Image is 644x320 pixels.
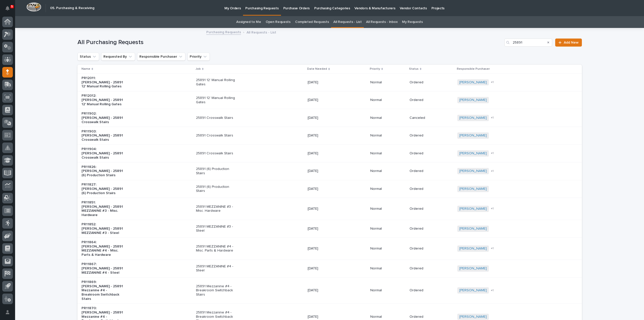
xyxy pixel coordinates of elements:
[308,133,350,138] p: [DATE]
[196,133,238,138] p: 25891 Crosswalk Stairs
[491,170,494,173] span: + 1
[77,198,582,220] tr: PR11851: [PERSON_NAME] - 25891 MEZZANINE #3 - Misc. Hardware25891 MEZZANINE #3 - Misc. Hardware[D...
[491,207,494,210] span: + 1
[196,167,238,175] p: 25891 (6) Production Stairs
[491,116,494,119] span: + 1
[308,266,350,271] p: [DATE]
[308,169,350,173] p: [DATE]
[410,169,452,173] p: Ordered
[308,246,350,251] p: [DATE]
[82,94,124,106] p: PR12012: [PERSON_NAME] - 25891 12' Manual Rolling Gates
[196,78,238,87] p: 25891 12' Manual Rolling Gates
[459,266,487,271] a: [PERSON_NAME]
[187,53,210,61] button: Priority
[308,227,350,231] p: [DATE]
[370,288,406,293] p: Normal
[77,260,582,277] tr: PR11867: [PERSON_NAME] - 25891 MEZZANINE #4 - Steel25891 MEZZANINE #4 - Steel[DATE]NormalOrdered[...
[82,200,124,217] p: PR11851: [PERSON_NAME] - 25891 MEZZANINE #3 - Misc. Hardware
[459,116,487,120] a: [PERSON_NAME]
[308,207,350,211] p: [DATE]
[77,53,99,61] button: Status
[366,16,397,28] a: All Requests - Inbox
[410,151,452,156] p: Ordered
[77,127,582,145] tr: PR11903: [PERSON_NAME] - 25891 Crosswalk Stairs25891 Crosswalk Stairs[DATE]NormalOrdered[PERSON_N...
[308,98,350,102] p: [DATE]
[82,183,124,195] p: PR11827: [PERSON_NAME] - 25891 (6) Production Stairs
[77,238,582,260] tr: PR11864: [PERSON_NAME] - 25891 MEZZANINE #4 - Misc. Parts & Hardware25891 MEZZANINE #4 - Misc. Pa...
[410,288,452,293] p: Ordered
[410,133,452,138] p: Ordered
[308,315,350,319] p: [DATE]
[370,133,406,138] p: Normal
[308,151,350,156] p: [DATE]
[564,41,579,44] span: Add New
[82,129,124,142] p: PR11903: [PERSON_NAME] - 25891 Crosswalk Stairs
[196,244,238,253] p: 25891 MEZZANINE #4 - Misc. Parts & Hardware
[504,39,552,47] input: Search
[196,185,238,193] p: 25891 (6) Production Stairs
[77,74,582,91] tr: PR12011: [PERSON_NAME] - 25891 12' Manual Rolling Gates25891 12' Manual Rolling Gates[DATE]Normal...
[410,207,452,211] p: Ordered
[266,16,291,28] a: Open Requests
[196,96,238,104] p: 25891 12' Manual Rolling Gates
[459,98,487,102] a: [PERSON_NAME]
[82,76,124,89] p: PR12011: [PERSON_NAME] - 25891 12' Manual Rolling Gates
[555,39,582,47] a: Add New
[206,29,241,35] a: Purchasing Requests
[6,6,13,14] div: Notifications5
[370,315,406,319] p: Normal
[236,16,261,28] a: Assigned to Me
[459,227,487,231] a: [PERSON_NAME]
[77,39,503,46] h1: All Purchasing Requests
[82,165,124,177] p: PR11826: [PERSON_NAME] - 25891 (6) Production Stairs
[459,246,487,251] a: [PERSON_NAME]
[410,98,452,102] p: Ordered
[137,53,185,61] button: Responsible Purchaser
[491,81,494,84] span: + 1
[410,227,452,231] p: Ordered
[370,151,406,156] p: Normal
[77,180,582,198] tr: PR11827: [PERSON_NAME] - 25891 (6) Production Stairs25891 (6) Production Stairs[DATE]NormalOrdere...
[410,266,452,271] p: Ordered
[196,151,238,156] p: 25891 Crosswalk Stairs
[333,16,361,28] a: All Requests - List
[82,66,90,72] p: Name
[370,227,406,231] p: Normal
[370,266,406,271] p: Normal
[77,109,582,127] tr: PR11902: [PERSON_NAME] - 25891 Crosswalk Stairs25891 Crosswalk Stairs[DATE]NormalCanceled[PERSON_...
[459,315,487,319] a: [PERSON_NAME]
[370,169,406,173] p: Normal
[308,116,350,120] p: [DATE]
[82,112,124,124] p: PR11902: [PERSON_NAME] - 25891 Crosswalk Stairs
[26,2,41,12] img: Workspace Logo
[459,133,487,138] a: [PERSON_NAME]
[77,91,582,109] tr: PR12012: [PERSON_NAME] - 25891 12' Manual Rolling Gates25891 12' Manual Rolling Gates[DATE]Normal...
[196,225,238,233] p: 25891 MEZZANINE #3 - Steel
[82,147,124,160] p: PR11904: [PERSON_NAME] - 25891 Crosswalk Stairs
[196,205,238,213] p: 25891 MEZZANINE #3 - Misc. Hardware
[195,66,201,72] p: Job
[491,247,494,250] span: + 1
[491,152,494,155] span: + 1
[410,80,452,85] p: Ordered
[77,220,582,238] tr: PR11852: [PERSON_NAME] - 25891 MEZZANINE #3 - Steel25891 MEZZANINE #3 - Steel[DATE]NormalOrdered[...
[370,66,380,72] p: Priority
[370,116,406,120] p: Normal
[196,116,238,120] p: 25891 Crosswalk Stairs
[402,16,423,28] a: My Requests
[457,66,490,72] p: Responsible Purchaser
[370,246,406,251] p: Normal
[50,6,94,10] h2: 05. Purchasing & Receiving
[370,98,406,102] p: Normal
[370,80,406,85] p: Normal
[247,29,276,35] p: All Requests - List
[11,5,13,8] p: 5
[459,288,487,293] a: [PERSON_NAME]
[308,80,350,85] p: [DATE]
[409,66,419,72] p: Status
[82,280,124,301] p: PR11869: [PERSON_NAME] - 25891 Mezzanine #4 - Breakroom Switchback Stairs
[82,240,124,257] p: PR11864: [PERSON_NAME] - 25891 MEZZANINE #4 - Misc. Parts & Hardware
[196,284,238,297] p: 25891 Mezzanine #4 - Breakroom Switchback Stairs
[491,289,494,292] span: + 1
